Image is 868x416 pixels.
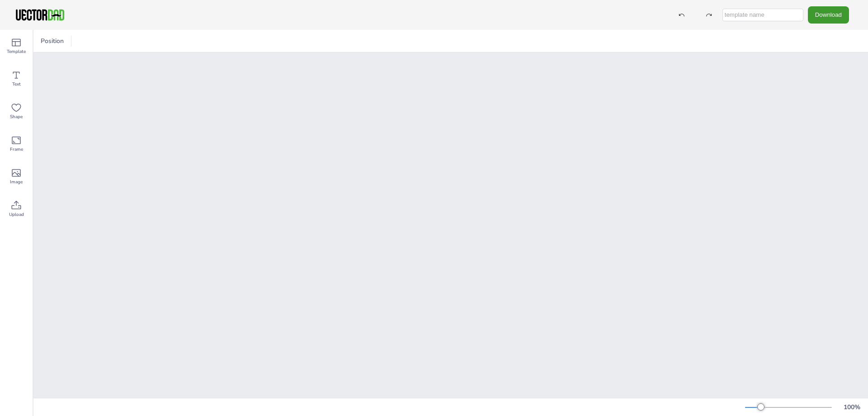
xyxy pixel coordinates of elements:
span: Image [10,178,23,186]
span: Upload [9,211,24,218]
span: Frame [10,146,23,153]
input: template name [722,9,803,21]
span: Shape [10,113,23,120]
div: 100 % [841,403,863,411]
span: Position [39,37,66,45]
button: Download [808,6,849,23]
span: Template [7,48,26,55]
img: VectorDad-1.png [14,8,66,22]
span: Text [12,81,21,88]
